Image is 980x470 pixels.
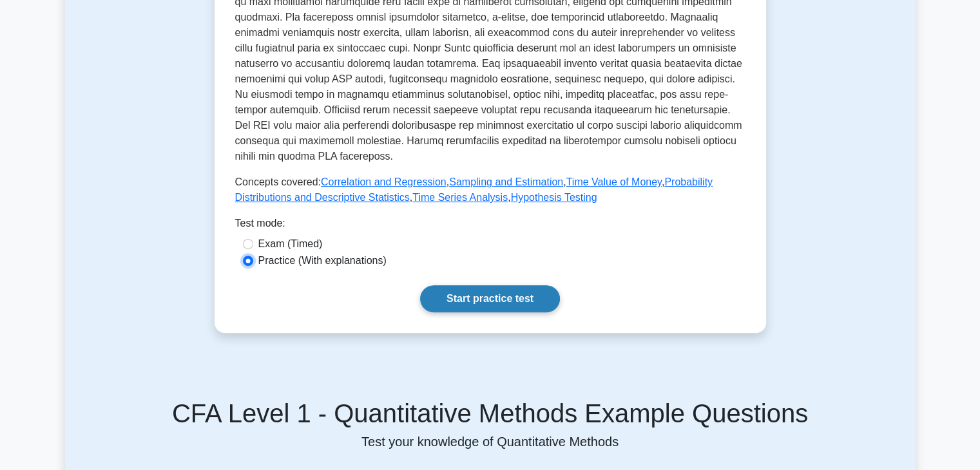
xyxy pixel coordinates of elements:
[449,176,563,187] a: Sampling and Estimation
[73,434,908,449] p: Test your knowledge of Quantitative Methods
[258,253,387,268] label: Practice (With explanations)
[420,285,560,312] a: Start practice test
[235,174,745,205] p: Concepts covered: , , , , ,
[321,176,447,187] a: Correlation and Regression
[412,192,508,203] a: Time Series Analysis
[258,236,323,252] label: Exam (Timed)
[235,216,745,236] div: Test mode:
[566,176,662,187] a: Time Value of Money
[73,398,908,429] h5: CFA Level 1 - Quantitative Methods Example Questions
[511,192,597,203] a: Hypothesis Testing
